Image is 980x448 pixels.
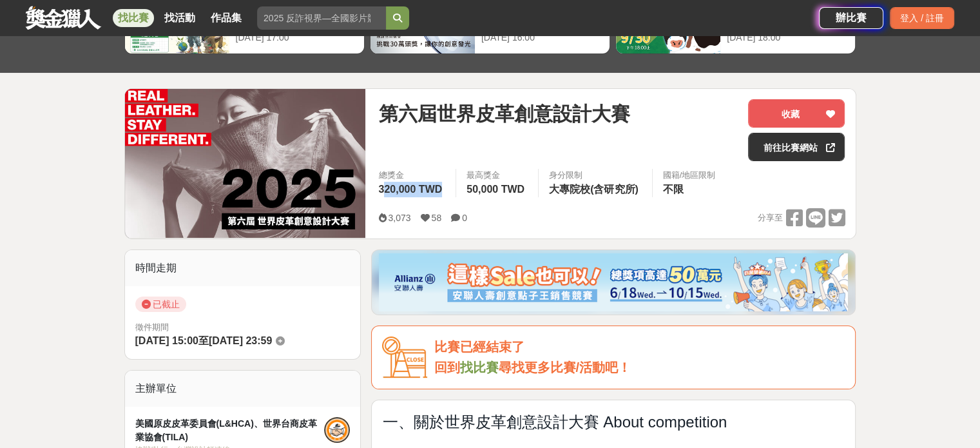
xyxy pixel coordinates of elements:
div: 比賽已經結束了 [434,336,845,358]
img: Icon [382,336,427,378]
img: Cover Image [125,89,366,238]
div: 國籍/地區限制 [663,169,716,182]
div: 美國原皮皮革委員會(L&HCA)、世界台商皮革業協會(TILA) [135,417,325,444]
div: [DATE] 16:00 [481,31,603,44]
div: [DATE] 18:00 [727,31,849,44]
a: 作品集 [206,9,247,27]
span: 分享至 [757,208,782,228]
span: 3,073 [388,213,410,223]
button: 收藏 [748,99,845,128]
span: 徵件期間 [135,322,169,332]
div: [DATE] 17:00 [236,31,358,44]
div: 時間走期 [125,250,361,286]
span: 已截止 [135,297,186,312]
span: 最高獎金 [466,169,528,182]
div: 身分限制 [549,169,642,182]
span: 320,000 TWD [378,184,442,195]
a: 找比賽 [113,9,154,27]
span: 第六屆世界皮革創意設計大賽 [378,99,629,128]
span: [DATE] 23:59 [209,335,272,346]
span: 一、關於世界皮革創意設計大賽 About competition [382,413,727,431]
div: 主辦單位 [125,371,361,407]
span: 回到 [434,360,459,375]
img: dcc59076-91c0-4acb-9c6b-a1d413182f46.png [379,253,848,311]
input: 2025 反詐視界—全國影片競賽 [257,6,386,30]
a: 前往比賽網站 [748,133,845,161]
a: 辦比賽 [819,7,883,29]
div: 登入 / 註冊 [890,7,954,29]
span: 至 [198,335,209,346]
span: 大專院校(含研究所) [549,184,639,195]
span: 58 [432,213,442,223]
span: 50,000 TWD [466,184,524,195]
span: [DATE] 15:00 [135,335,198,346]
span: 不限 [663,184,684,195]
span: 總獎金 [378,169,445,182]
span: 尋找更多比賽/活動吧！ [498,360,631,375]
a: 找比賽 [459,360,498,375]
a: 找活動 [159,9,200,27]
span: 0 [462,213,467,223]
